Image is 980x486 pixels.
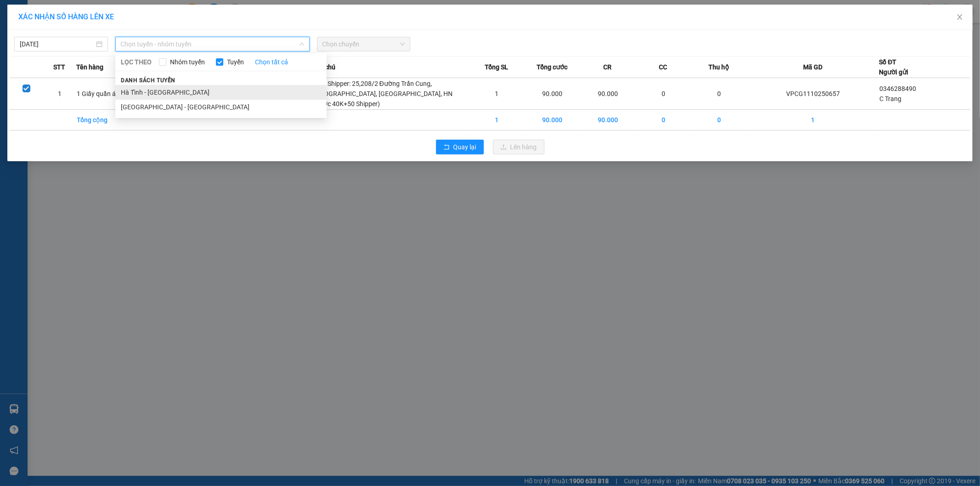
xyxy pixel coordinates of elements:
[493,140,544,154] button: uploadLên hàng
[121,37,304,51] span: Chọn tuyến - nhóm tuyến
[76,62,103,72] span: Tên hàng
[43,78,77,110] td: 1
[603,62,612,72] span: CR
[747,110,879,130] td: 1
[469,78,524,110] td: 1
[299,41,305,47] span: down
[115,100,327,114] li: [GEOGRAPHIC_DATA] - [GEOGRAPHIC_DATA]
[879,95,901,102] span: C Trang
[580,78,635,110] td: 90.000
[53,62,65,72] span: STT
[223,57,248,67] span: Tuyến
[956,13,963,21] span: close
[313,78,469,110] td: Nhờ Shipper: 25,208/2 Đường Trấn Cung, [GEOGRAPHIC_DATA], [GEOGRAPHIC_DATA], HN (cước 40K+50 Ship...
[76,78,132,110] td: 1 Giấy quần áo
[485,62,508,72] span: Tổng SL
[18,12,114,21] span: XÁC NHẬN SỐ HÀNG LÊN XE
[469,110,524,130] td: 1
[524,78,580,110] td: 90.000
[115,76,181,85] span: Danh sách tuyến
[580,110,635,130] td: 90.000
[708,62,729,72] span: Thu hộ
[879,85,916,92] span: 0346288490
[323,37,405,51] span: Chọn chuyến
[635,78,691,110] td: 0
[879,57,908,77] div: Số ĐT Người gửi
[947,5,973,30] button: Close
[121,57,152,67] span: LỌC THEO
[691,78,747,110] td: 0
[659,62,667,72] span: CC
[691,110,747,130] td: 0
[803,62,822,72] span: Mã GD
[255,57,288,67] a: Chọn tất cả
[635,110,691,130] td: 0
[115,85,327,100] li: Hà Tĩnh - [GEOGRAPHIC_DATA]
[20,39,94,49] input: 11/10/2025
[747,78,879,110] td: VPCG1110250657
[443,144,450,151] span: rollback
[76,110,132,130] td: Tổng cộng
[436,140,484,154] button: rollbackQuay lại
[453,142,476,152] span: Quay lại
[537,62,567,72] span: Tổng cước
[166,57,209,67] span: Nhóm tuyến
[524,110,580,130] td: 90.000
